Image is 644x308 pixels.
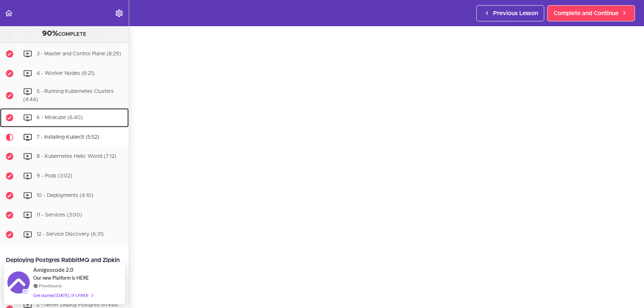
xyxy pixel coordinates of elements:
[33,275,89,281] span: Our new Platform is HERE
[37,115,83,120] span: 6 - Minikube (6:40)
[4,9,13,18] svg: Back to course curriculum
[7,271,30,295] img: provesource social proof notification image
[554,9,619,18] span: Complete and Continue
[476,5,544,21] a: Previous Lesson
[9,29,120,39] div: COMPLETE
[37,232,104,237] span: 12 - Service Discovery (6:31)
[493,9,538,18] span: Previous Lesson
[37,193,93,198] span: 10 - Deployments (4:10)
[547,5,635,21] a: Complete and Continue
[37,173,72,178] span: 9 - Pods (3:02)
[37,51,121,56] span: 3 - Master and Control Plane (8:29)
[33,266,73,274] span: Amigoscode 2.0
[37,153,116,159] span: 8 - Kubernetes Hello World (7:12)
[37,212,82,217] span: 11 - Services (3:00)
[37,134,99,139] span: 7 - Installing Kubectl (5:52)
[37,70,94,76] span: 4 - Worker Nodes (6:21)
[144,26,629,299] iframe: Video Player
[42,30,59,37] span: 90%
[115,9,124,18] svg: Settings Menu
[33,291,93,300] div: Get started [DATE]. It's FREE
[23,89,114,102] span: 5 - Running Kubernetes Clusters (4:44)
[39,283,62,289] a: ProveSource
